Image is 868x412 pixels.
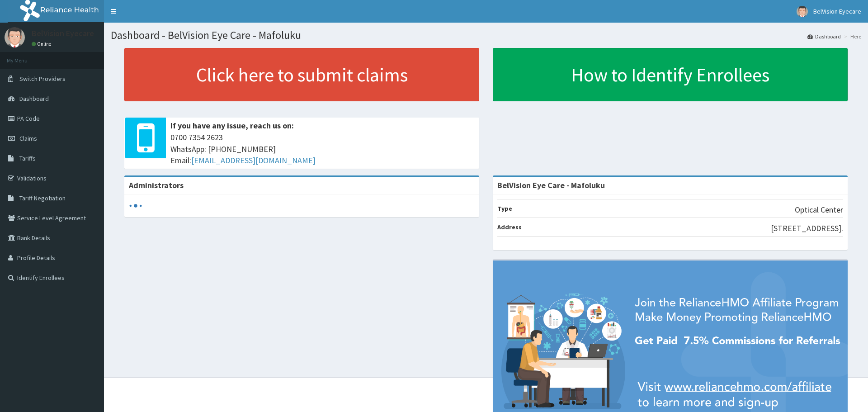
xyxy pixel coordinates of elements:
[497,204,512,213] b: Type
[32,29,94,38] p: BelVision Eyecare
[5,27,25,47] img: User Image
[19,134,37,142] span: Claims
[170,132,475,166] span: 0700 7354 2623 WhatsApp: [PHONE_NUMBER] Email:
[19,75,66,83] span: Switch Providers
[842,33,861,40] li: Here
[111,29,861,41] h1: Dashboard - BelVision Eye Care - Mafoluku
[19,194,66,202] span: Tariff Negotiation
[795,204,843,216] p: Optical Center
[797,6,808,17] img: User Image
[493,48,848,101] a: How to Identify Enrollees
[129,180,184,190] b: Administrators
[32,41,53,47] a: Online
[191,155,316,166] a: [EMAIL_ADDRESS][DOMAIN_NAME]
[19,95,49,103] span: Dashboard
[19,154,36,162] span: Tariffs
[807,33,841,40] a: Dashboard
[129,199,142,213] svg: audio-loading
[170,120,294,131] b: If you have any issue, reach us on:
[813,7,861,15] span: BelVision Eyecare
[497,223,522,231] b: Address
[124,48,479,101] a: Click here to submit claims
[771,223,843,234] p: [STREET_ADDRESS].
[497,180,605,190] strong: BelVision Eye Care - Mafoluku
